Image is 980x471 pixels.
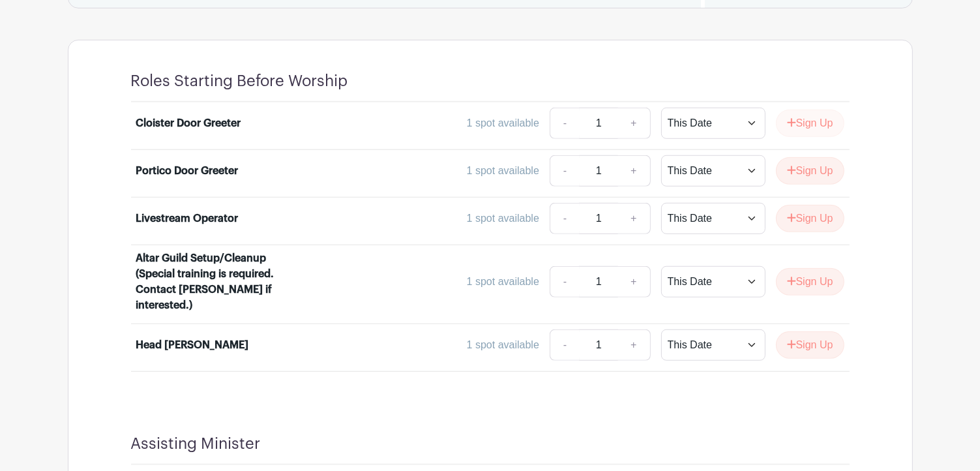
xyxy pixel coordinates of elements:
[136,337,249,353] div: Head [PERSON_NAME]
[776,157,844,185] button: Sign Up
[617,329,650,361] a: +
[550,108,580,139] a: -
[776,331,844,359] button: Sign Up
[467,211,539,226] div: 1 spot available
[550,329,580,361] a: -
[136,163,239,179] div: Portico Door Greeter
[467,163,539,179] div: 1 spot available
[136,251,298,313] div: Altar Guild Setup/Cleanup (Special training is required. Contact [PERSON_NAME] if interested.)
[131,72,348,91] h4: Roles Starting Before Worship
[467,274,539,290] div: 1 spot available
[776,268,844,296] button: Sign Up
[617,108,650,139] a: +
[550,203,580,234] a: -
[136,115,241,131] div: Cloister Door Greeter
[617,266,650,297] a: +
[136,211,239,226] div: Livestream Operator
[776,205,844,232] button: Sign Up
[131,434,261,453] h4: Assisting Minister
[617,203,650,234] a: +
[550,266,580,297] a: -
[550,155,580,187] a: -
[467,115,539,131] div: 1 spot available
[776,110,844,137] button: Sign Up
[617,155,650,187] a: +
[467,337,539,353] div: 1 spot available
